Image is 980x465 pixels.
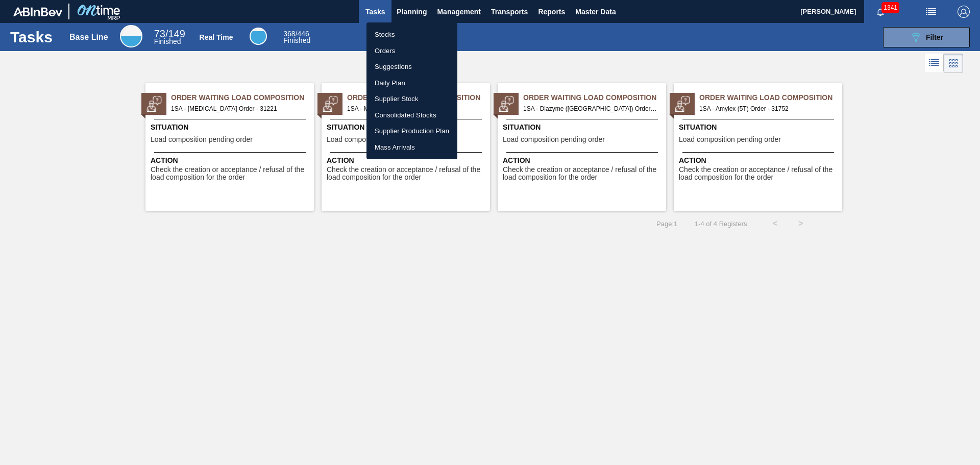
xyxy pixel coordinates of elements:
[366,91,457,107] a: Supplier Stock
[366,59,457,75] a: Suggestions
[366,139,457,156] a: Mass Arrivals
[366,107,457,124] a: Consolidated Stocks
[366,27,457,43] a: Stocks
[366,75,457,91] a: Daily Plan
[366,123,457,139] a: Supplier Production Plan
[366,43,457,59] a: Orders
